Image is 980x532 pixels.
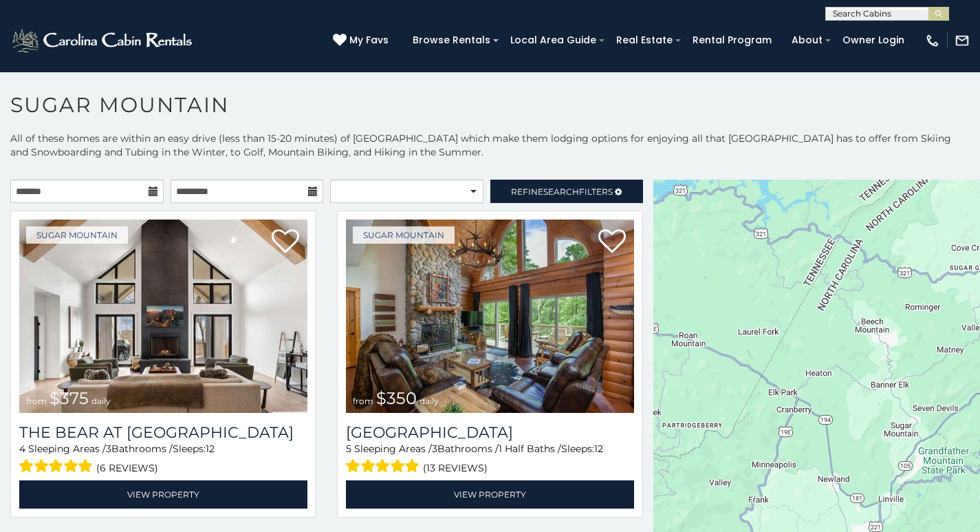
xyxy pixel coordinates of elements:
a: View Property [346,480,634,509]
span: 1 Half Baths / [499,443,561,455]
img: phone-regular-white.png [925,33,940,48]
span: 12 [594,443,603,455]
h3: Grouse Moor Lodge [346,423,634,442]
span: 3 [106,443,111,455]
a: Grouse Moor Lodge from $350 daily [346,220,634,413]
a: Add to favorites [272,228,299,257]
span: Search [543,187,579,197]
img: White-1-2.png [10,27,196,54]
a: Owner Login [836,30,911,51]
span: from [26,396,47,406]
img: Grouse Moor Lodge [346,220,634,413]
span: 12 [206,443,215,455]
span: 5 [346,443,351,455]
span: 4 [19,443,25,455]
div: Sleeping Areas / Bathrooms / Sleeps: [19,442,307,477]
span: daily [420,396,439,406]
a: Real Estate [609,30,679,51]
span: $350 [376,388,417,408]
a: Sugar Mountain [353,226,455,244]
span: from [353,396,373,406]
img: mail-regular-white.png [955,33,970,48]
a: Add to favorites [598,228,626,257]
a: [GEOGRAPHIC_DATA] [346,423,634,442]
img: The Bear At Sugar Mountain [19,220,307,413]
span: (6 reviews) [96,459,158,477]
div: Sleeping Areas / Bathrooms / Sleeps: [346,442,634,477]
a: About [785,30,829,51]
a: RefineSearchFilters [490,180,644,203]
a: Sugar Mountain [26,226,128,244]
a: Rental Program [686,30,778,51]
a: Browse Rentals [406,30,497,51]
h3: The Bear At Sugar Mountain [19,423,307,442]
a: View Property [19,480,307,509]
span: $375 [50,388,89,408]
a: Local Area Guide [503,30,603,51]
span: 3 [432,443,437,455]
a: The Bear At Sugar Mountain from $375 daily [19,220,307,413]
a: The Bear At [GEOGRAPHIC_DATA] [19,423,307,442]
span: daily [91,396,111,406]
span: My Favs [349,33,389,47]
span: Refine Filters [511,187,613,197]
a: My Favs [333,33,392,48]
span: (13 reviews) [423,459,488,477]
